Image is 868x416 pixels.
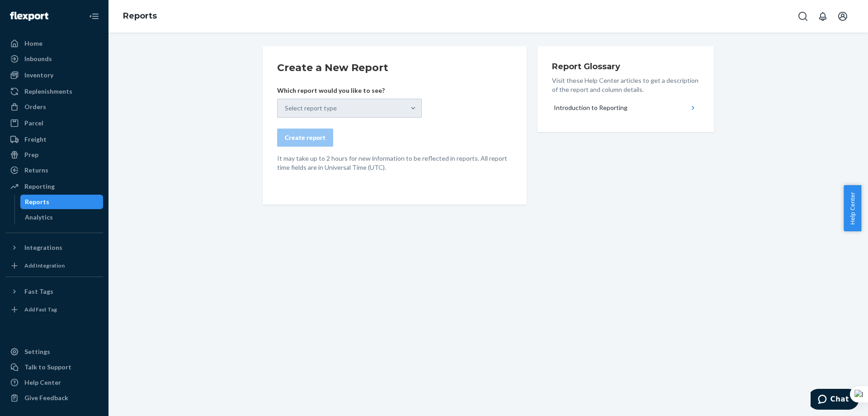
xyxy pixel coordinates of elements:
[5,52,103,66] a: Inbounds
[24,166,48,175] div: Returns
[277,129,333,147] button: Create report
[552,76,699,94] p: Visit these Help Center articles to get a description of the report and column details.
[24,150,38,159] div: Prep
[834,7,852,25] button: Open account menu
[5,148,103,162] a: Prep
[24,119,43,128] div: Parcel
[116,3,164,29] ol: breadcrumbs
[5,84,103,99] a: Replenishments
[85,7,103,25] button: Close Navigation
[24,262,65,269] div: Add Integration
[794,7,812,25] button: Open Search Box
[24,243,62,252] div: Integrations
[24,87,72,96] div: Replenishments
[5,68,103,82] a: Inventory
[24,393,68,402] div: Give Feedback
[123,11,157,21] a: Reports
[5,36,103,51] a: Home
[5,163,103,177] a: Returns
[814,7,832,25] button: Open notifications
[277,86,422,95] p: Which report would you like to see?
[20,195,104,209] a: Reports
[5,344,103,359] a: Settings
[552,98,699,118] button: Introduction to Reporting
[5,179,103,194] a: Reporting
[24,287,53,296] div: Fast Tags
[5,100,103,114] a: Orders
[24,363,71,372] div: Talk to Support
[277,61,512,75] h2: Create a New Report
[25,213,53,222] div: Analytics
[25,197,49,206] div: Reports
[24,182,55,191] div: Reporting
[5,391,103,405] button: Give Feedback
[811,389,859,411] iframe: Opens a widget where you can chat to one of our agents
[20,210,104,225] a: Analytics
[24,347,50,356] div: Settings
[844,185,861,231] button: Help Center
[10,12,48,21] img: Flexport logo
[24,71,53,80] div: Inventory
[5,284,103,299] button: Fast Tags
[552,61,699,72] h3: Report Glossary
[5,258,103,273] a: Add Integration
[24,54,52,63] div: Inbounds
[24,39,42,48] div: Home
[24,135,47,144] div: Freight
[24,102,46,111] div: Orders
[554,103,627,112] div: Introduction to Reporting
[5,360,103,374] button: Talk to Support
[5,375,103,390] a: Help Center
[24,378,61,387] div: Help Center
[24,306,57,313] div: Add Fast Tag
[5,302,103,317] a: Add Fast Tag
[5,132,103,147] a: Freight
[5,240,103,255] button: Integrations
[277,154,512,172] p: It may take up to 2 hours for new information to be reflected in reports. All report time fields ...
[285,133,325,142] div: Create report
[5,116,103,130] a: Parcel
